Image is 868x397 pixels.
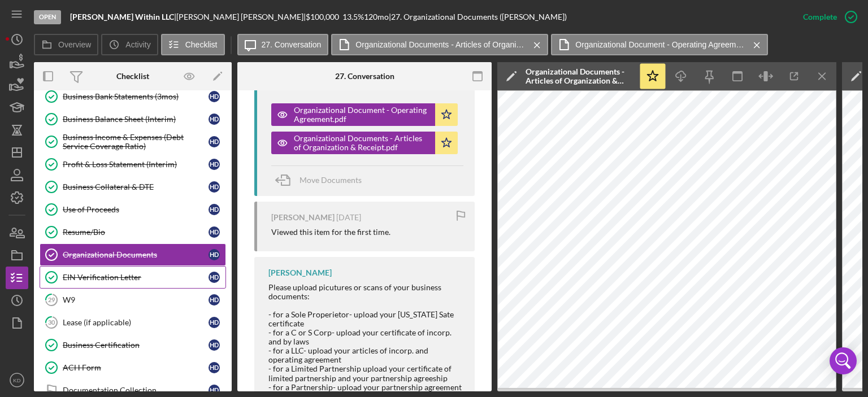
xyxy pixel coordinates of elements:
div: Checklist [116,72,149,81]
div: 27. Conversation [335,72,394,81]
a: Business Balance Sheet (Interim)HD [40,108,226,130]
span: $100,000 [306,12,339,21]
div: Business Income & Expenses (Debt Service Coverage Ratio) [63,133,209,151]
b: [PERSON_NAME] Within LLC [70,12,174,21]
div: Use of Proceeds [63,205,209,214]
a: Business Income & Expenses (Debt Service Coverage Ratio)HD [40,130,226,153]
a: EIN Verification LetterHD [40,266,226,289]
div: H D [209,91,220,102]
button: Complete [792,6,862,28]
div: H D [209,294,220,306]
div: Profit & Loss Statement (Interim) [63,160,209,169]
a: Business Collateral & DTEHD [40,176,226,198]
time: 2025-09-13 18:39 [336,213,361,222]
tspan: 29 [48,296,55,303]
div: | [70,12,176,21]
div: H D [209,317,220,328]
label: 27. Conversation [262,40,322,49]
span: Move Documents [300,175,362,185]
div: Business Bank Statements (3mos) [63,92,209,101]
div: H D [209,136,220,147]
div: Complete [803,6,837,28]
div: Please upload picutures or scans of your business documents: - for a Sole Properietor- upload you... [268,283,463,392]
button: Checklist [161,34,225,55]
div: Lease (if applicable) [63,318,209,327]
div: Organizational Document - Operating Agreement.pdf [294,106,429,124]
button: Organizational Documents - Articles of Organization & Receipt.pdf [331,34,548,55]
a: Business Bank Statements (3mos)HD [40,85,226,108]
div: H D [209,114,220,125]
tspan: 30 [48,319,55,326]
a: ACH FormHD [40,356,226,379]
div: 120 mo [364,12,389,21]
div: H D [209,362,220,373]
a: 30Lease (if applicable)HD [40,311,226,334]
a: Profit & Loss Statement (Interim)HD [40,153,226,176]
div: Business Collateral & DTE [63,182,209,191]
div: Open Intercom Messenger [830,347,857,374]
a: Business CertificationHD [40,334,226,356]
div: | 27. Organizational Documents ([PERSON_NAME]) [389,12,567,21]
div: [PERSON_NAME] [PERSON_NAME] | [176,12,306,21]
a: 29W9HD [40,289,226,311]
div: 13.5 % [342,12,364,21]
button: Activity [101,34,158,55]
button: Organizational Document - Operating Agreement.pdf [271,103,458,126]
div: ACH Form [63,363,209,372]
a: Resume/BioHD [40,221,226,243]
div: Business Certification [63,341,209,350]
label: Overview [58,40,91,49]
div: Organizational Documents [63,250,209,259]
button: Overview [34,34,98,55]
div: Open [34,10,61,24]
div: H D [209,204,220,215]
button: Organizational Document - Operating Agreement.pdf [551,34,768,55]
button: Move Documents [271,166,373,194]
label: Organizational Document - Operating Agreement.pdf [575,40,745,49]
button: Organizational Documents - Articles of Organization & Receipt.pdf [271,132,458,154]
button: 27. Conversation [237,34,329,55]
div: Viewed this item for the first time. [271,228,390,237]
label: Organizational Documents - Articles of Organization & Receipt.pdf [355,40,525,49]
div: Business Balance Sheet (Interim) [63,115,209,124]
div: H D [209,272,220,283]
div: H D [209,159,220,170]
div: Organizational Documents - Articles of Organization & Receipt.pdf [294,134,429,152]
a: Organizational DocumentsHD [40,243,226,266]
div: H D [209,385,220,396]
div: H D [209,339,220,351]
div: Documentation Collection [63,386,209,395]
label: Activity [125,40,150,49]
div: [PERSON_NAME] [271,213,335,222]
text: KD [13,377,20,383]
button: KD [6,369,28,391]
div: [PERSON_NAME] [268,268,332,277]
div: H D [209,249,220,260]
label: Checklist [185,40,218,49]
div: H D [209,181,220,193]
a: Use of ProceedsHD [40,198,226,221]
div: EIN Verification Letter [63,273,209,282]
div: Organizational Documents - Articles of Organization & Receipt.pdf [526,67,633,85]
div: W9 [63,295,209,304]
div: Resume/Bio [63,228,209,237]
div: H D [209,226,220,238]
